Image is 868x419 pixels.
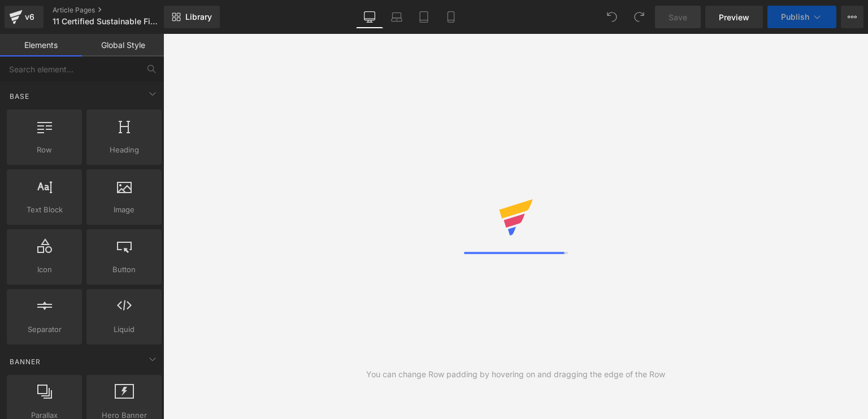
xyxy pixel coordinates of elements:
a: New Library [164,6,220,28]
span: Image [90,204,158,216]
a: v6 [5,6,44,28]
button: Publish [767,6,836,28]
button: More [841,6,863,28]
a: Preview [705,6,763,28]
span: Save [669,11,687,23]
span: Separator [10,324,79,335]
button: Undo [601,6,623,28]
span: Row [10,144,79,156]
a: Global Style [82,34,164,56]
span: Preview [719,11,749,23]
button: Redo [628,6,650,28]
a: Tablet [410,6,437,28]
a: Laptop [383,6,410,28]
span: Text Block [10,204,79,216]
div: You can change Row padding by hovering on and dragging the edge of the Row [366,368,665,381]
span: Base [8,91,31,102]
a: Article Pages [53,6,183,15]
span: Publish [781,12,809,21]
a: Mobile [437,6,465,28]
div: v6 [23,10,37,24]
a: Desktop [356,6,383,28]
span: Icon [10,264,79,276]
span: Library [185,12,212,22]
span: 11 Certified Sustainable Fine Jewelry Brands [53,17,161,26]
span: Heading [90,144,158,156]
span: Banner [8,356,42,367]
span: Liquid [90,324,158,335]
span: Button [90,264,158,276]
